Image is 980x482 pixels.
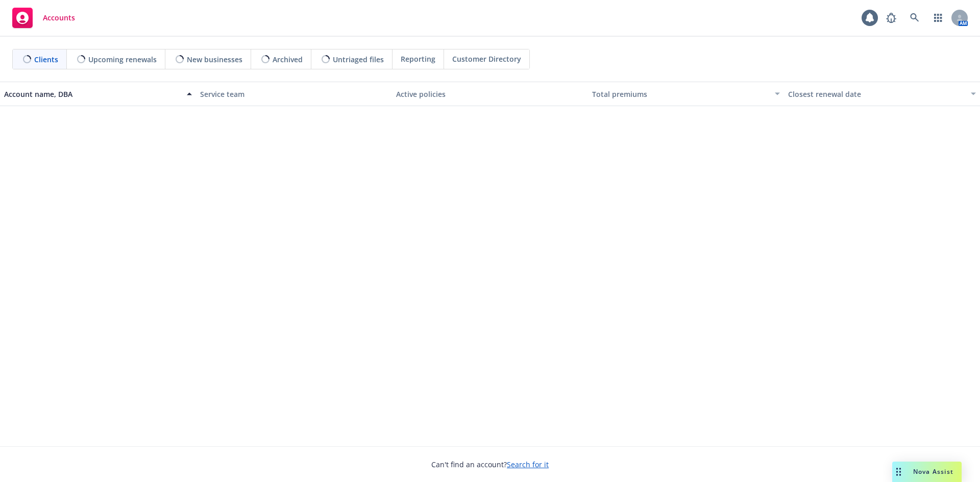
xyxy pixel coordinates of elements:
[904,8,925,28] a: Search
[788,89,965,99] div: Closest renewal date
[588,82,784,106] button: Total premiums
[401,54,435,64] span: Reporting
[43,14,75,22] span: Accounts
[187,54,242,65] span: New businesses
[392,82,588,106] button: Active policies
[4,89,181,99] div: Account name, DBA
[34,54,58,65] span: Clients
[881,8,901,28] a: Report a Bug
[333,54,384,65] span: Untriaged files
[431,459,549,470] span: Can't find an account?
[892,462,962,482] button: Nova Assist
[196,82,392,106] button: Service team
[273,54,303,65] span: Archived
[8,4,79,32] a: Accounts
[892,462,905,482] div: Drag to move
[592,89,769,99] div: Total premiums
[913,467,953,476] span: Nova Assist
[396,89,584,99] div: Active policies
[507,460,549,469] a: Search for it
[928,8,948,28] a: Switch app
[784,82,980,106] button: Closest renewal date
[200,89,388,99] div: Service team
[452,54,521,64] span: Customer Directory
[88,54,157,65] span: Upcoming renewals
